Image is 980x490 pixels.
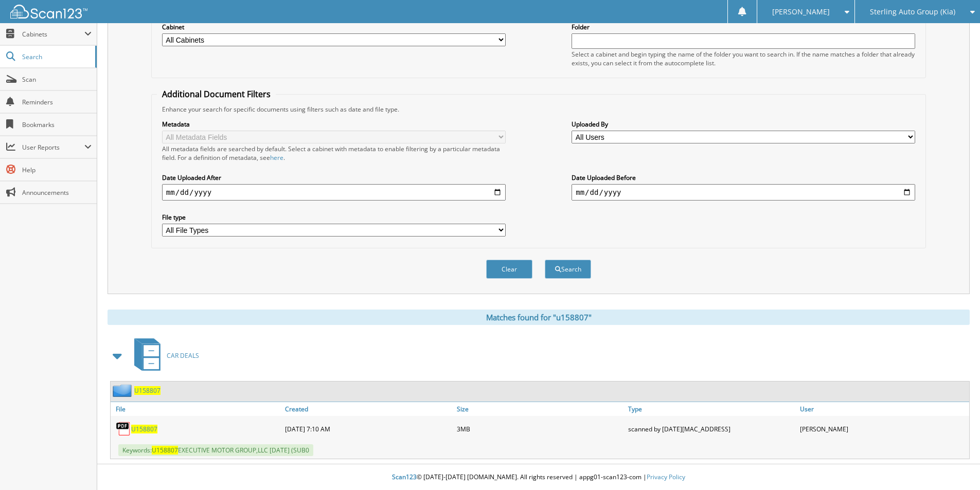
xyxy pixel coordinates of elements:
[647,473,685,481] a: Privacy Policy
[22,98,92,106] span: Reminders
[22,75,92,84] span: Scan
[162,213,506,222] label: File type
[134,386,161,395] a: U158807
[162,120,506,129] label: Metadata
[128,335,199,376] a: CAR DEALS
[157,105,920,114] div: Enhance your search for specific documents using filters such as date and file type.
[454,402,626,416] a: Size
[282,402,454,416] a: Created
[116,421,131,437] img: PDF.png
[97,465,980,490] div: © [DATE]-[DATE] [DOMAIN_NAME]. All rights reserved | appg01-scan123-com |
[10,5,87,19] img: scan123-logo-white.svg
[282,419,454,439] div: [DATE] 7:10 AM
[797,402,969,416] a: User
[167,351,199,360] span: CAR DEALS
[22,52,90,61] span: Search
[270,153,283,162] a: here
[162,144,506,162] div: All metadata fields are searched by default. Select a cabinet with metadata to enable filtering b...
[22,120,92,129] span: Bookmarks
[162,184,506,201] input: start
[22,143,84,152] span: User Reports
[392,473,417,481] span: Scan123
[108,310,970,325] div: Matches found for "u158807"
[22,188,92,197] span: Announcements
[626,419,797,439] div: scanned by [DATE][MAC_ADDRESS]
[152,446,178,455] span: U158807
[572,120,915,129] label: Uploaded By
[572,50,915,67] div: Select a cabinet and begin typing the name of the folder you want to search in. If the name match...
[797,419,969,439] div: [PERSON_NAME]
[454,419,626,439] div: 3MB
[486,260,532,279] button: Clear
[22,30,84,39] span: Cabinets
[572,173,915,182] label: Date Uploaded Before
[572,23,915,31] label: Folder
[22,166,92,174] span: Help
[572,184,915,201] input: end
[772,9,830,15] span: [PERSON_NAME]
[157,88,276,100] legend: Additional Document Filters
[162,23,506,31] label: Cabinet
[870,9,955,15] span: Sterling Auto Group (Kia)
[545,260,591,279] button: Search
[118,444,313,456] span: Keywords: EXECUTIVE MOTOR GROUP,LLC [DATE] (SUB0
[929,441,980,490] iframe: Chat Widget
[113,384,134,397] img: folder2.png
[626,402,797,416] a: Type
[111,402,282,416] a: File
[162,173,506,182] label: Date Uploaded After
[131,425,157,433] a: U158807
